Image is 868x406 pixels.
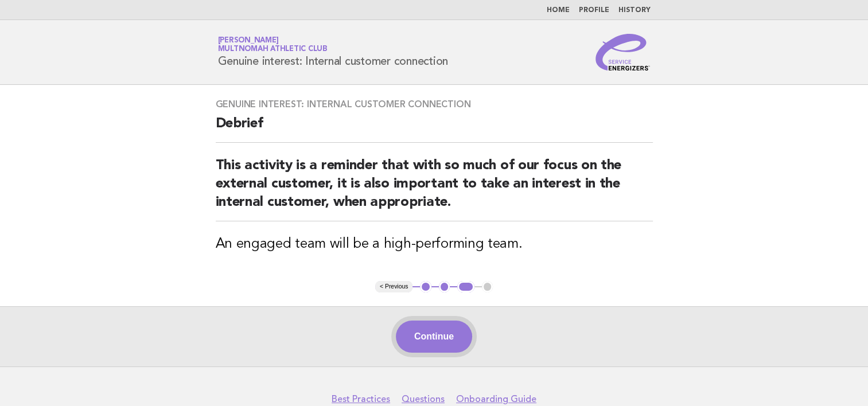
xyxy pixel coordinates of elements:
[402,393,445,405] a: Questions
[547,7,570,14] a: Home
[618,7,651,14] a: History
[218,37,328,53] a: [PERSON_NAME]Multnomah Athletic Club
[579,7,609,14] a: Profile
[396,321,472,353] button: Continue
[218,37,449,67] h1: Genuine interest: Internal customer connection
[218,46,328,53] span: Multnomah Athletic Club
[375,281,412,292] button: < Previous
[595,34,651,71] img: Service Energizers
[216,235,653,253] h3: An engaged team will be a high-performing team.
[457,281,474,292] button: 3
[456,393,536,405] a: Onboarding Guide
[420,281,431,292] button: 1
[439,281,450,292] button: 2
[216,157,653,221] h2: This activity is a reminder that with so much of our focus on the external customer, it is also i...
[216,115,653,143] h2: Debrief
[332,393,390,405] a: Best Practices
[216,99,653,110] h3: Genuine interest: Internal customer connection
